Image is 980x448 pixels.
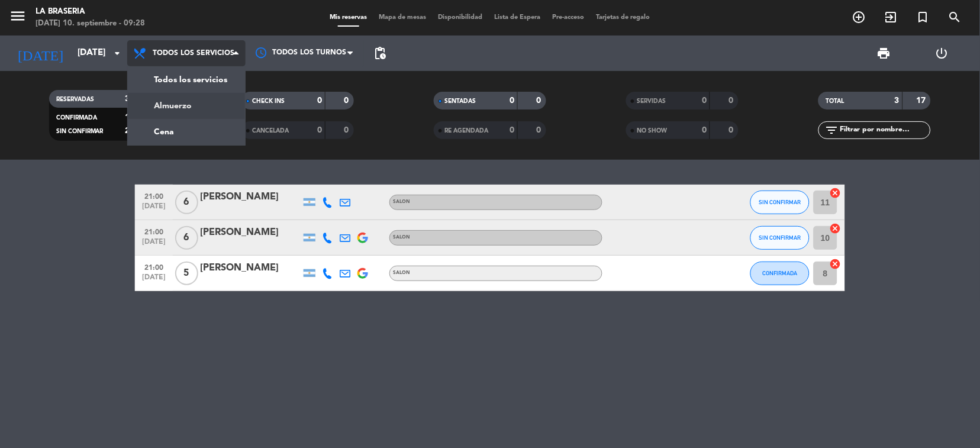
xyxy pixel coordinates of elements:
[917,96,929,105] strong: 17
[393,270,410,275] span: SALON
[357,268,368,279] img: google-logo.png
[510,96,514,105] strong: 0
[9,7,27,29] button: menu
[56,96,94,102] span: RESERVADAS
[200,225,301,240] div: [PERSON_NAME]
[110,46,124,60] i: arrow_drop_down
[826,98,844,104] span: TOTAL
[750,226,810,250] button: SIN CONFIRMAR
[344,126,351,134] strong: 0
[852,10,866,24] i: add_circle_outline
[591,14,656,21] span: Tarjetas de regalo
[916,10,930,24] i: turned_in_not
[317,126,322,134] strong: 0
[9,7,27,25] i: menu
[729,96,736,105] strong: 0
[252,98,285,104] span: CHECK INS
[729,126,736,134] strong: 0
[139,224,169,238] span: 21:00
[357,233,368,243] img: google-logo.png
[444,98,476,104] span: SENTADAS
[830,223,842,234] i: cancel
[433,14,489,21] span: Disponibilidad
[252,128,289,134] span: CANCELADA
[128,67,245,93] a: Todos los servicios
[824,123,839,137] i: filter_list
[750,191,810,214] button: SIN CONFIRMAR
[537,96,544,105] strong: 0
[702,96,707,105] strong: 0
[125,113,130,121] strong: 1
[637,98,666,104] span: SERVIDAS
[393,235,410,240] span: SALON
[702,126,707,134] strong: 0
[139,260,169,273] span: 21:00
[56,128,104,134] span: SIN CONFIRMAR
[537,126,544,134] strong: 0
[153,49,234,57] span: Todos los servicios
[547,14,591,21] span: Pre-acceso
[125,127,130,135] strong: 2
[913,36,971,71] div: LOG OUT
[830,187,842,199] i: cancel
[139,189,169,202] span: 21:00
[128,119,245,145] a: Cena
[489,14,547,21] span: Lista de Espera
[344,96,351,105] strong: 0
[139,238,169,252] span: [DATE]
[139,202,169,216] span: [DATE]
[128,93,245,119] a: Almuerzo
[884,10,898,24] i: exit_to_app
[373,14,433,21] span: Mapa de mesas
[139,273,169,287] span: [DATE]
[763,270,798,276] span: CONFIRMADA
[393,199,410,204] span: SALON
[637,128,667,134] span: NO SHOW
[759,234,801,241] span: SIN CONFIRMAR
[510,126,514,134] strong: 0
[200,260,301,276] div: [PERSON_NAME]
[948,10,962,24] i: search
[36,6,145,18] div: La Braseria
[895,96,900,105] strong: 3
[750,262,810,285] button: CONFIRMADA
[175,262,198,285] span: 5
[324,14,373,21] span: Mis reservas
[200,189,301,205] div: [PERSON_NAME]
[830,258,842,270] i: cancel
[175,226,198,250] span: 6
[56,115,97,121] span: CONFIRMADA
[935,46,949,60] i: power_settings_new
[759,199,801,205] span: SIN CONFIRMAR
[125,95,130,103] strong: 3
[175,191,198,214] span: 6
[9,40,72,66] i: [DATE]
[36,18,145,30] div: [DATE] 10. septiembre - 09:28
[877,46,891,60] span: print
[444,128,488,134] span: RE AGENDADA
[373,46,387,60] span: pending_actions
[839,124,930,137] input: Filtrar por nombre...
[317,96,322,105] strong: 0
